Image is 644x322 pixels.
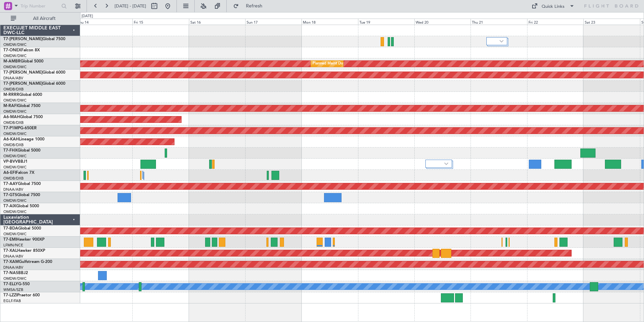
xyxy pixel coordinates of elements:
[3,243,23,248] a: LFMN/NCE
[3,226,41,231] a: T7-BDAGlobal 5000
[3,204,16,208] span: T7-AIX
[3,53,27,58] a: OMDW/DWC
[3,260,52,264] a: T7-XAMGulfstream G-200
[3,249,17,253] span: T7-XAL
[500,40,504,43] img: arrow-gray.svg
[3,204,39,208] a: T7-AIXGlobal 5000
[528,1,578,11] button: Quick Links
[3,193,17,197] span: T7-GTS
[444,162,448,165] img: arrow-gray.svg
[21,1,59,11] input: Trip Number
[3,171,34,175] a: A6-EFIFalcon 7X
[230,1,270,11] button: Refresh
[3,87,24,92] a: OMDB/DXB
[313,59,379,69] div: Planned Maint Dubai (Al Maktoum Intl)
[3,120,24,125] a: OMDB/DXB
[3,171,16,175] span: A6-EFI
[3,93,19,97] span: M-RRRR
[3,226,18,231] span: T7-BDA
[245,19,301,25] div: Sun 17
[3,48,21,52] span: T7-ONEX
[115,3,146,9] span: [DATE] - [DATE]
[3,59,43,63] a: M-AMBRGlobal 5000
[82,14,93,19] div: [DATE]
[3,182,18,186] span: T7-AAY
[3,154,27,159] a: OMDW/DWC
[3,254,23,259] a: DNAA/ABV
[3,165,27,170] a: OMDW/DWC
[3,137,19,141] span: A6-KAH
[3,71,65,75] a: T7-[PERSON_NAME]Global 6000
[3,82,42,86] span: T7-[PERSON_NAME]
[3,93,42,97] a: M-RRRRGlobal 6000
[3,160,18,164] span: VP-BVV
[3,249,45,253] a: T7-XALHawker 850XP
[3,187,23,192] a: DNAA/ABV
[3,282,18,286] span: T7-ELLY
[3,59,21,63] span: M-AMBR
[3,64,27,70] a: OMDW/DWC
[3,265,23,270] a: DNAA/ABV
[3,271,28,275] a: T7-NASBBJ2
[3,37,65,41] a: T7-[PERSON_NAME]Global 7500
[583,19,640,25] div: Sat 23
[3,176,24,181] a: OMDB/DXB
[301,19,358,25] div: Mon 18
[3,104,40,108] a: M-RAFIGlobal 7500
[3,149,40,153] a: T7-FHXGlobal 5000
[3,37,42,41] span: T7-[PERSON_NAME]
[3,298,21,303] a: EGLF/FAB
[3,198,27,203] a: OMDW/DWC
[3,142,24,147] a: OMDB/DXB
[240,4,268,8] span: Refresh
[3,209,27,214] a: OMDW/DWC
[3,82,65,86] a: T7-[PERSON_NAME]Global 6000
[3,238,17,242] span: T7-EMI
[358,19,414,25] div: Tue 19
[414,19,471,25] div: Wed 20
[3,182,41,186] a: T7-AAYGlobal 7500
[7,13,73,24] button: All Aircraft
[3,115,20,119] span: A6-MAH
[3,232,27,237] a: OMDW/DWC
[3,260,19,264] span: T7-XAM
[3,98,27,103] a: OMDW/DWC
[3,71,42,75] span: T7-[PERSON_NAME]
[3,293,40,297] a: T7-LZZIPraetor 600
[3,76,23,81] a: DNAA/ABV
[542,3,565,10] div: Quick Links
[3,48,40,52] a: T7-ONEXFalcon 8X
[3,293,17,297] span: T7-LZZI
[76,19,132,25] div: Thu 14
[3,287,23,292] a: WMSA/SZB
[3,109,27,114] a: OMDW/DWC
[471,19,527,25] div: Thu 21
[3,238,44,242] a: T7-EMIHawker 900XP
[3,282,30,286] a: T7-ELLYG-550
[3,193,40,197] a: T7-GTSGlobal 7500
[18,16,71,21] span: All Aircraft
[3,126,20,130] span: T7-P1MP
[527,19,583,25] div: Fri 22
[3,149,18,153] span: T7-FHX
[3,131,27,136] a: OMDW/DWC
[3,137,44,141] a: A6-KAHLineage 1000
[132,19,189,25] div: Fri 15
[3,276,27,281] a: OMDW/DWC
[3,104,18,108] span: M-RAFI
[3,126,37,130] a: T7-P1MPG-650ER
[3,160,28,164] a: VP-BVVBBJ1
[3,115,43,119] a: A6-MAHGlobal 7500
[3,271,18,275] span: T7-NAS
[3,42,27,47] a: OMDW/DWC
[189,19,245,25] div: Sat 16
